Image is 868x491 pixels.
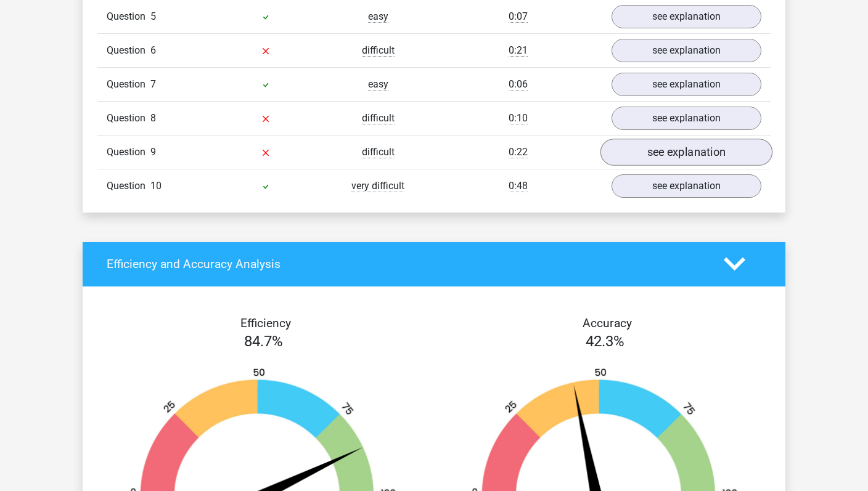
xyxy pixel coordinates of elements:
[362,112,395,124] span: difficult
[509,78,528,91] span: 0:06
[107,145,150,160] span: Question
[612,5,761,28] a: see explanation
[509,10,528,23] span: 0:07
[150,180,162,192] span: 10
[150,146,156,158] span: 9
[150,112,156,124] span: 8
[509,146,528,158] span: 0:22
[368,10,388,23] span: easy
[362,44,395,57] span: difficult
[612,107,761,130] a: see explanation
[107,316,425,330] h4: Efficiency
[107,77,150,92] span: Question
[107,43,150,58] span: Question
[612,73,761,96] a: see explanation
[244,333,283,350] span: 84.7%
[509,44,528,57] span: 0:21
[509,112,528,124] span: 0:10
[107,111,150,126] span: Question
[107,257,705,271] h4: Efficiency and Accuracy Analysis
[107,179,150,193] span: Question
[586,333,624,350] span: 42.3%
[612,39,761,62] a: see explanation
[150,44,156,56] span: 6
[150,78,156,90] span: 7
[600,139,772,166] a: see explanation
[150,10,156,22] span: 5
[509,180,528,192] span: 0:48
[107,9,150,24] span: Question
[351,180,404,192] span: very difficult
[368,78,388,91] span: easy
[448,316,766,330] h4: Accuracy
[612,174,761,198] a: see explanation
[362,146,395,158] span: difficult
